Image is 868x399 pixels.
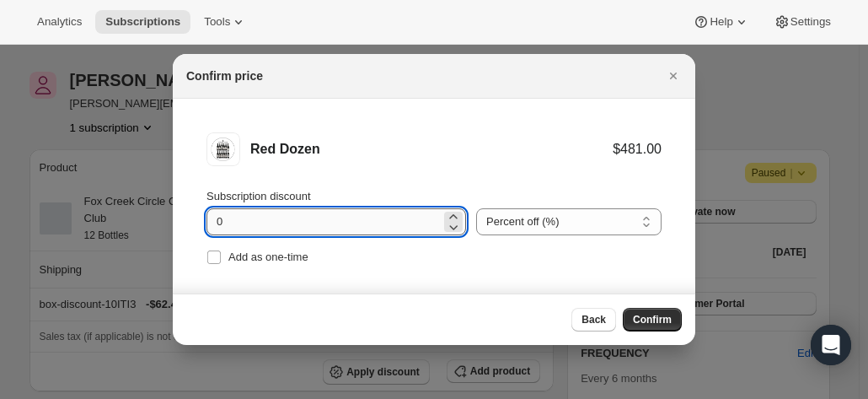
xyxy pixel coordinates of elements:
[194,10,257,34] button: Tools
[206,190,311,202] span: Subscription discount
[811,325,851,365] div: Open Intercom Messenger
[37,15,82,29] span: Analytics
[250,141,613,158] div: Red Dozen
[683,10,759,34] button: Help
[662,64,685,88] button: Close
[186,67,263,84] h2: Confirm price
[623,308,682,332] button: Confirm
[764,10,841,34] button: Settings
[228,251,308,263] span: Add as one-time
[710,15,732,29] span: Help
[95,10,190,34] button: Subscriptions
[613,141,662,158] div: $481.00
[571,308,616,332] button: Back
[27,10,92,34] button: Analytics
[581,313,606,326] span: Back
[105,15,180,29] span: Subscriptions
[204,15,230,29] span: Tools
[633,313,672,326] span: Confirm
[790,15,831,29] span: Settings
